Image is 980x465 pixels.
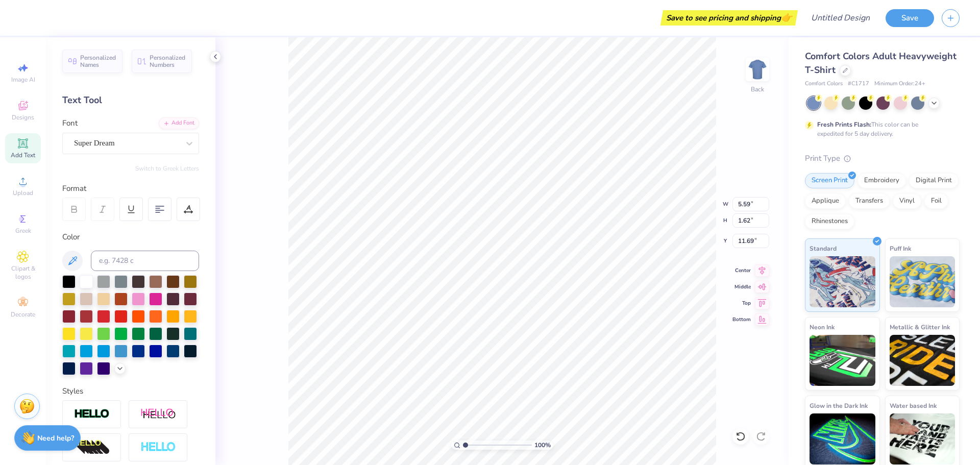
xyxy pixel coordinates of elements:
[663,10,795,26] div: Save to see pricing and shipping
[27,27,112,35] div: Domain: [DOMAIN_NAME]
[11,151,35,159] span: Add Text
[810,413,875,464] img: Glow in the Dark Ink
[732,283,751,290] span: Middle
[732,316,751,323] span: Bottom
[11,76,35,84] span: Image AI
[924,193,948,209] div: Foil
[102,59,110,67] img: tab_keywords_by_traffic_grey.svg
[810,335,875,386] img: Neon Ink
[140,408,176,421] img: Shadow
[5,264,41,281] span: Clipart & logos
[534,440,551,450] span: 100 %
[39,60,91,67] div: Domain Overview
[732,300,751,307] span: Top
[810,322,835,332] span: Neon Ink
[16,16,24,25] img: logo_orange.svg
[805,50,957,76] span: Comfort Colors Adult Heavyweight T-Shirt
[29,16,50,25] div: v 4.0.25
[62,117,78,129] label: Font
[805,193,846,209] div: Applique
[893,193,921,209] div: Vinyl
[37,433,74,443] strong: Need help?
[91,251,199,271] input: e.g. 7428 c
[805,173,854,188] div: Screen Print
[817,120,871,129] strong: Fresh Prints Flash:
[810,400,868,411] span: Glow in the Dark Ink
[62,385,199,397] div: Styles
[890,256,955,307] img: Puff Ink
[909,173,959,188] div: Digital Print
[805,214,854,229] div: Rhinestones
[11,310,35,319] span: Decorate
[781,11,792,23] span: 👉
[15,227,31,235] span: Greek
[13,189,33,197] span: Upload
[803,8,878,28] input: Untitled Design
[890,335,955,386] img: Metallic & Glitter Ink
[890,413,955,464] img: Water based Ink
[12,113,34,121] span: Designs
[113,60,172,67] div: Keywords by Traffic
[751,85,764,94] div: Back
[159,117,199,129] div: Add Font
[140,442,176,453] img: Negative Space
[886,9,934,27] button: Save
[890,400,937,411] span: Water based Ink
[805,153,960,164] div: Print Type
[150,54,186,68] span: Personalized Numbers
[849,193,890,209] div: Transfers
[16,27,24,35] img: website_grey.svg
[62,231,199,243] div: Color
[810,243,837,254] span: Standard
[848,80,869,88] span: # C1717
[74,439,110,456] img: 3d Illusion
[874,80,925,88] span: Minimum Order: 24 +
[732,267,751,274] span: Center
[890,322,950,332] span: Metallic & Glitter Ink
[817,120,943,138] div: This color can be expedited for 5 day delivery.
[80,54,116,68] span: Personalized Names
[805,80,843,88] span: Comfort Colors
[890,243,911,254] span: Puff Ink
[62,183,200,194] div: Format
[135,164,199,173] button: Switch to Greek Letters
[62,93,199,107] div: Text Tool
[857,173,906,188] div: Embroidery
[28,59,36,67] img: tab_domain_overview_orange.svg
[747,59,768,80] img: Back
[810,256,875,307] img: Standard
[74,408,110,420] img: Stroke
